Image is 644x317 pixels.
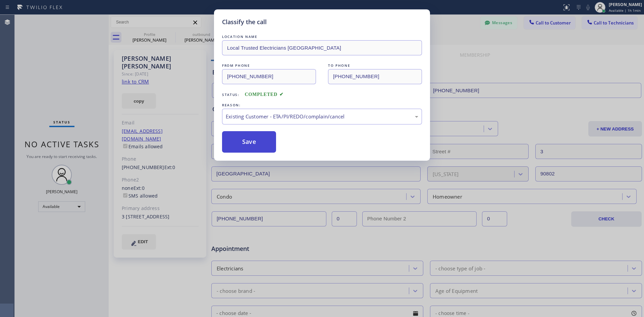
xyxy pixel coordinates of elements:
[222,69,316,84] input: From phone
[222,17,267,27] h5: Classify the call
[222,131,276,153] button: Save
[328,62,422,69] div: TO PHONE
[245,92,284,97] span: COMPLETED
[328,69,422,84] input: To phone
[226,113,418,120] div: Existing Customer - ETA/PI/REDO/complain/cancel
[222,62,316,69] div: FROM PHONE
[222,33,422,40] div: LOCATION NAME
[222,102,422,109] div: REASON:
[222,92,239,97] span: Status:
